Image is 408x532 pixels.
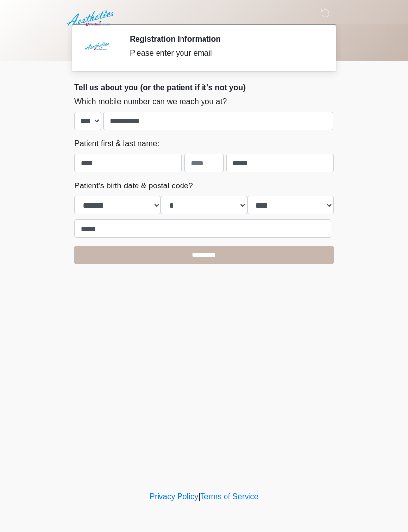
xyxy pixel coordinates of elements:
img: Agent Avatar [82,34,111,64]
h2: Registration Information [130,34,319,44]
a: Terms of Service [200,492,258,501]
a: Privacy Policy [150,492,199,501]
a: | [198,492,200,501]
h2: Tell us about you (or the patient if it's not you) [74,83,334,92]
label: Which mobile number can we reach you at? [74,96,227,108]
label: Patient first & last name: [74,138,159,150]
img: Aesthetics by Emediate Cure Logo [65,7,118,30]
div: Please enter your email [130,47,319,59]
label: Patient's birth date & postal code? [74,180,193,192]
